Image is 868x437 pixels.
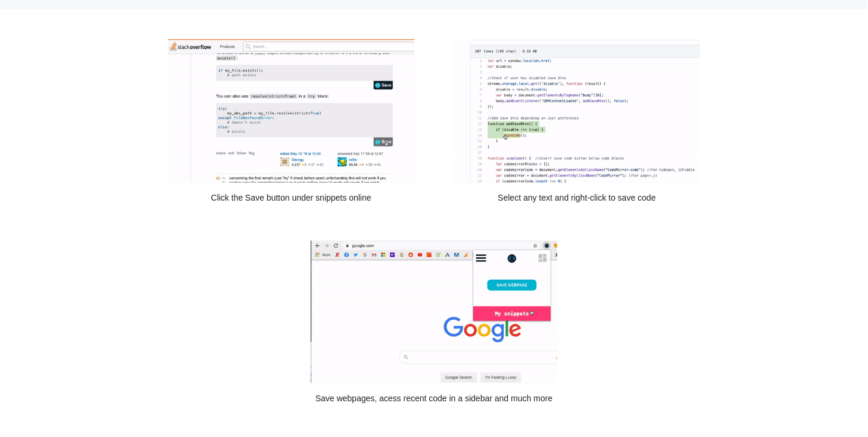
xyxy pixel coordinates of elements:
[454,39,700,182] img: save-code.gif
[211,193,371,202] strong: Click the Save button under snippets online
[498,193,655,202] strong: Select any text and right-click to save code
[168,39,414,182] img: save-snippet.gif
[316,394,552,403] strong: Save webpages, acess recent code in a sidebar and much more
[311,241,557,383] img: sidebar.gif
